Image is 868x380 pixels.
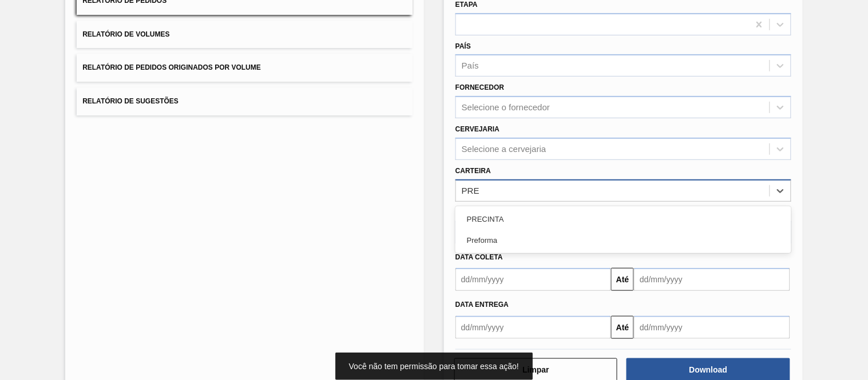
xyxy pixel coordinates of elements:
label: Carteira [455,167,491,175]
label: Etapa [455,1,478,9]
label: Cervejaria [455,125,500,133]
input: dd/mm/yyyy [634,268,790,291]
span: Relatório de Sugestões [82,97,179,105]
button: Até [611,316,634,339]
div: PRECINTA [455,209,791,230]
span: Data coleta [455,253,503,261]
div: Selecione a cervejaria [462,144,546,154]
span: Relatório de Volumes [82,30,169,38]
button: Relatório de Sugestões [77,87,413,115]
label: Fornecedor [455,83,504,91]
button: Relatório de Volumes [77,21,413,49]
button: Até [611,268,634,291]
span: Relatório de Pedidos Originados por Volume [82,63,261,71]
input: dd/mm/yyyy [455,316,611,339]
button: Relatório de Pedidos Originados por Volume [77,54,413,82]
span: Você não tem permissão para tomar essa ação! [349,362,519,371]
input: dd/mm/yyyy [634,316,790,339]
div: Preforma [455,230,791,251]
label: País [455,42,471,50]
span: Data entrega [455,301,509,309]
div: País [462,61,479,71]
div: Selecione o fornecedor [462,103,550,113]
input: dd/mm/yyyy [455,268,611,291]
